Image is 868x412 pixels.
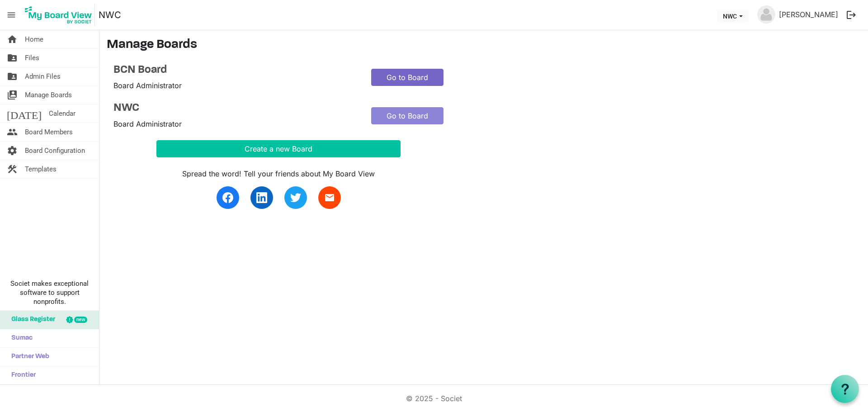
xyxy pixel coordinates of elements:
button: Create a new Board [156,140,401,157]
span: [DATE] [7,104,42,123]
span: Admin Files [25,67,61,85]
span: Board Administrator [113,119,182,128]
span: switch_account [7,86,18,104]
span: settings [7,142,18,160]
img: twitter.svg [290,192,301,203]
span: Frontier [7,366,36,384]
span: folder_shared [7,49,18,67]
a: My Board View Logo [22,4,99,26]
a: Go to Board [371,69,443,86]
span: Files [25,49,39,67]
span: Board Configuration [25,142,85,160]
a: © 2025 - Societ [406,394,462,403]
span: Glass Register [7,311,55,329]
a: NWC [113,102,358,115]
span: Board Members [25,123,73,141]
a: BCN Board [113,64,358,77]
span: Manage Boards [25,86,72,104]
button: NWC dropdownbutton [717,9,749,22]
span: people [7,123,18,141]
span: menu [3,6,20,24]
a: Go to Board [371,107,443,124]
span: Sumac [7,329,33,347]
img: no-profile-picture.svg [757,5,775,24]
img: linkedin.svg [256,192,267,203]
span: folder_shared [7,67,18,85]
a: NWC [99,6,121,24]
span: Board Administrator [113,81,182,90]
span: Societ makes exceptional software to support nonprofits. [4,279,95,306]
span: construction [7,160,18,178]
img: My Board View Logo [22,4,95,26]
div: Spread the word! Tell your friends about My Board View [156,168,401,179]
div: new [74,317,87,323]
span: Partner Web [7,348,49,366]
span: Calendar [49,104,75,123]
span: Home [25,30,43,48]
button: logout [842,5,861,24]
span: email [324,192,335,203]
span: Templates [25,160,57,178]
img: facebook.svg [222,192,233,203]
a: email [318,186,341,209]
span: home [7,30,18,48]
a: [PERSON_NAME] [775,5,842,24]
h3: Manage Boards [107,38,861,53]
